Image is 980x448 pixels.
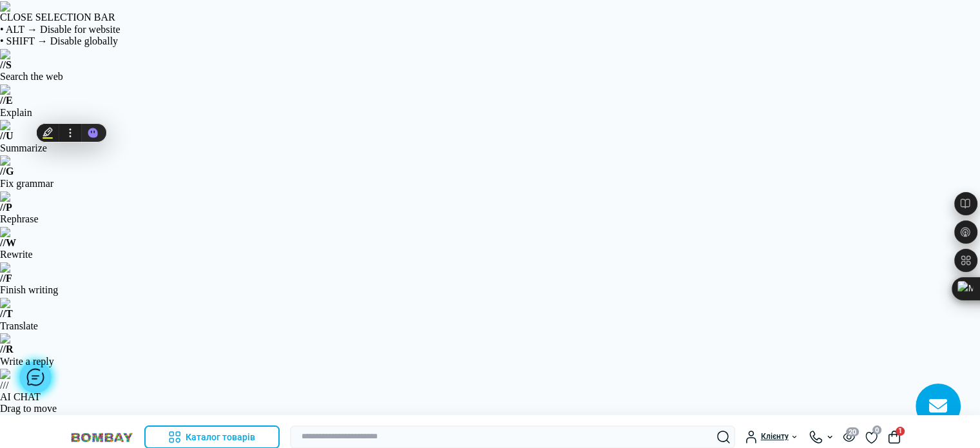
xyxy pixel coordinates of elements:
[888,431,901,443] button: 1
[70,431,134,443] img: BOMBAY
[846,427,859,436] span: 20
[865,429,878,443] a: 0
[896,427,905,436] span: 1
[717,431,730,443] button: Search
[843,431,855,442] button: 20
[872,425,881,434] span: 0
